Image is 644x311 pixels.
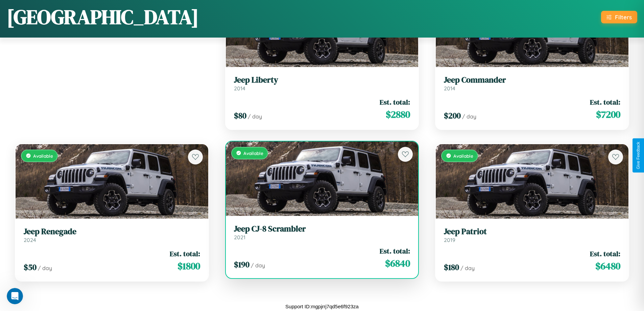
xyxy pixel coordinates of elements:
[590,97,620,107] span: Est. total:
[380,97,410,107] span: Est. total:
[38,265,52,271] span: / day
[595,259,620,273] span: $ 6480
[7,288,23,304] iframe: Intercom live chat
[462,113,476,120] span: / day
[636,142,641,169] div: Give Feedback
[460,265,475,271] span: / day
[251,262,265,269] span: / day
[615,14,632,21] div: Filters
[444,85,455,92] span: 2014
[24,227,200,237] h3: Jeep Renegade
[234,224,410,234] h3: Jeep CJ-8 Scrambler
[590,249,620,259] span: Est. total:
[24,262,37,273] span: $ 50
[380,246,410,256] span: Est. total:
[444,227,620,243] a: Jeep Patriot2019
[33,153,53,159] span: Available
[444,110,461,121] span: $ 200
[170,249,200,259] span: Est. total:
[596,108,620,121] span: $ 7200
[243,150,263,156] span: Available
[234,259,249,270] span: $ 190
[177,259,200,273] span: $ 1800
[234,75,410,85] h3: Jeep Liberty
[386,108,410,121] span: $ 2880
[234,224,410,241] a: Jeep CJ-8 Scrambler2021
[234,110,246,121] span: $ 80
[234,75,410,92] a: Jeep Liberty2014
[444,227,620,237] h3: Jeep Patriot
[234,234,245,241] span: 2021
[234,85,245,92] span: 2014
[444,75,620,92] a: Jeep Commander2014
[248,113,262,120] span: / day
[444,75,620,85] h3: Jeep Commander
[453,153,473,159] span: Available
[601,11,637,23] button: Filters
[385,257,410,270] span: $ 6840
[7,3,199,31] h1: [GEOGRAPHIC_DATA]
[444,237,455,243] span: 2019
[285,302,359,311] p: Support ID: mgpjrrj7qd5e6f923za
[24,237,36,243] span: 2024
[24,227,200,243] a: Jeep Renegade2024
[444,262,459,273] span: $ 180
